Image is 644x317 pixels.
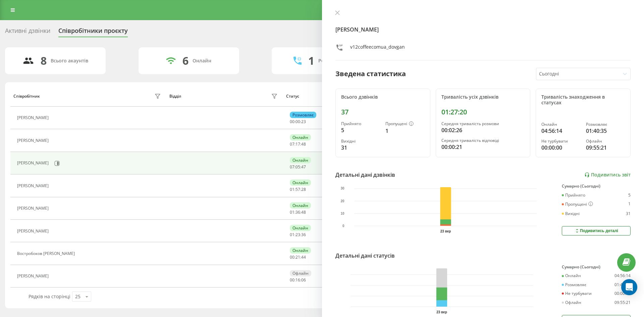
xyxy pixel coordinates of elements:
text: 20 [340,199,344,203]
a: Подивитись звіт [584,172,631,178]
div: Розмовляє [586,122,625,127]
div: : : [290,165,306,169]
div: Розмовляє [562,282,586,287]
text: 10 [340,212,344,215]
span: 01 [290,187,294,192]
div: Востробоков [PERSON_NAME] [17,251,76,256]
div: Вихідні [341,139,380,144]
div: 00:00:21 [441,143,525,151]
div: Офлайн [290,270,311,276]
span: 23 [296,232,300,237]
div: Активні дзвінки [5,27,50,38]
div: 25 [75,293,80,300]
div: Open Intercom Messenger [621,279,637,295]
div: 04:56:14 [614,273,631,278]
div: Всього акаунтів [51,58,88,64]
div: Прийнято [341,121,380,126]
div: Зведена статистика [335,69,406,79]
div: : : [290,187,306,192]
div: 01:40:35 [614,282,631,287]
div: Сумарно (Сьогодні) [562,184,631,189]
span: 00 [290,119,294,124]
span: 01 [290,232,294,237]
div: 01:27:20 [441,108,525,116]
div: Не турбувати [541,139,580,144]
span: 17 [296,141,300,147]
div: 31 [341,144,380,152]
div: 00:02:26 [441,126,525,134]
div: : : [290,278,306,282]
div: 04:56:14 [541,127,580,135]
div: 1 [628,202,631,207]
text: 30 [340,187,344,191]
div: Прийнято [562,193,585,198]
div: Розмовляють [318,58,351,64]
div: Тривалість усіх дзвінків [441,94,525,100]
div: Онлайн [290,202,311,209]
div: : : [290,232,306,237]
div: Всього дзвінків [341,94,425,100]
div: 5 [628,193,631,198]
span: Рядків на сторінці [29,293,70,300]
div: : : [290,255,306,260]
div: Вихідні [562,211,580,216]
div: Онлайн [193,58,211,64]
span: 57 [296,187,300,192]
span: 06 [301,277,306,283]
div: 8 [41,54,47,67]
span: 16 [296,277,300,283]
div: [PERSON_NAME] [17,229,50,233]
span: 44 [301,254,306,260]
div: Подивитись деталі [574,228,618,233]
span: 48 [301,141,306,147]
button: Подивитись деталі [562,226,631,235]
div: Пропущені [562,202,593,207]
span: 01 [290,209,294,215]
div: 5 [341,126,380,134]
div: Онлайн [290,179,311,186]
div: Середня тривалість розмови [441,121,525,126]
div: Не турбувати [562,291,592,296]
div: [PERSON_NAME] [17,161,50,165]
div: 01:40:35 [586,127,625,135]
div: Онлайн [562,273,581,278]
div: Сумарно (Сьогодні) [562,265,631,269]
span: 07 [290,164,294,170]
div: 37 [341,108,425,116]
div: Онлайн [541,122,580,127]
div: [PERSON_NAME] [17,206,50,211]
span: 36 [296,209,300,215]
div: 00:00:00 [614,291,631,296]
div: 6 [182,54,189,67]
div: : : [290,142,306,147]
div: 1 [308,54,314,67]
text: 23 вер [436,310,447,314]
div: [PERSON_NAME] [17,138,50,143]
div: Відділ [169,94,181,99]
span: 21 [296,254,300,260]
div: Тривалість знаходження в статусах [541,94,625,106]
div: Співробітники проєкту [58,27,128,38]
span: 48 [301,209,306,215]
div: : : [290,119,306,124]
div: Онлайн [290,134,311,141]
div: Онлайн [290,225,311,231]
text: 23 вер [440,229,451,233]
text: 0 [342,224,344,228]
div: Онлайн [290,157,311,163]
span: 00 [290,277,294,283]
div: Розмовляє [290,112,316,118]
div: [PERSON_NAME] [17,115,50,120]
span: 28 [301,187,306,192]
div: 09:55:21 [614,300,631,305]
div: Офлайн [586,139,625,144]
div: Співробітник [13,94,40,99]
div: : : [290,210,306,215]
div: 09:55:21 [586,144,625,152]
div: [PERSON_NAME] [17,274,50,278]
h4: [PERSON_NAME] [335,25,631,34]
span: 47 [301,164,306,170]
div: Детальні дані дзвінків [335,171,395,179]
div: Детальні дані статусів [335,252,395,260]
span: 07 [290,141,294,147]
